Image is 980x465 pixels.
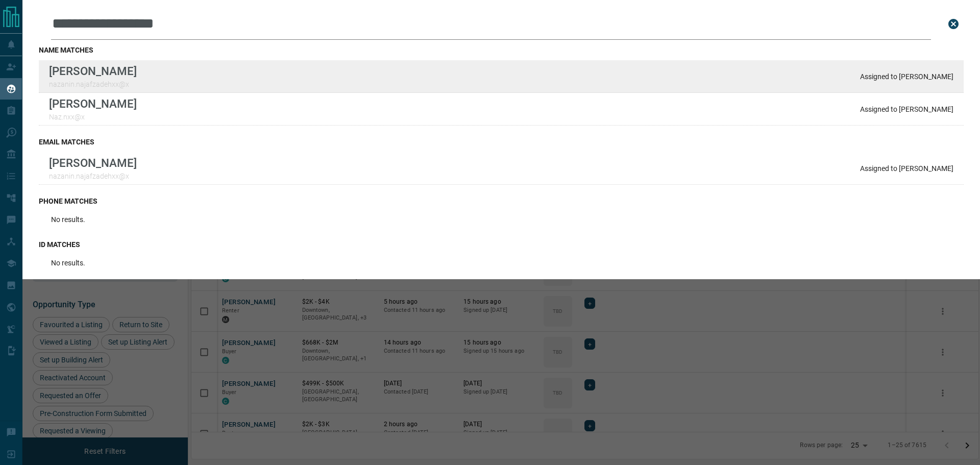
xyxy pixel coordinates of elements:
h3: name matches [39,46,964,54]
h3: phone matches [39,197,964,205]
p: Assigned to [PERSON_NAME] [860,164,953,173]
p: nazanin.najafzadehxx@x [49,172,137,180]
h3: id matches [39,240,964,249]
p: [PERSON_NAME] [49,156,137,169]
p: Naz.nxx@x [49,113,137,121]
p: [PERSON_NAME] [49,64,137,78]
p: No results. [51,215,85,224]
p: Assigned to [PERSON_NAME] [860,72,953,81]
p: No results. [51,259,85,267]
p: [PERSON_NAME] [49,97,137,110]
p: nazanin.najafzadehxx@x [49,80,137,88]
button: close search bar [943,14,964,34]
h3: email matches [39,138,964,146]
p: Assigned to [PERSON_NAME] [860,105,953,113]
